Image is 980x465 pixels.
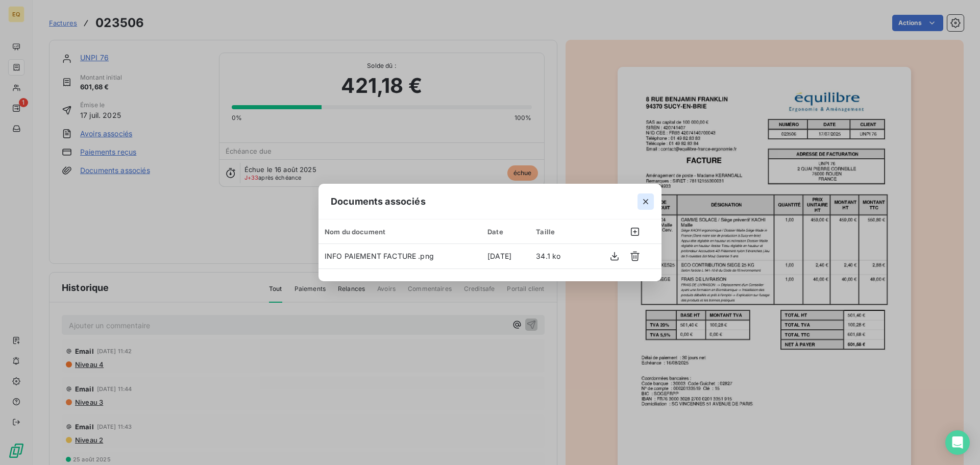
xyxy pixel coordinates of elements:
[325,252,434,260] span: INFO PAIEMENT FACTURE .png
[945,430,970,455] div: Open Intercom Messenger
[487,252,511,260] span: [DATE]
[487,228,524,236] div: Date
[536,228,573,236] div: Taille
[536,252,560,260] span: 34.1 ko
[325,228,475,236] div: Nom du document
[331,194,426,208] span: Documents associés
